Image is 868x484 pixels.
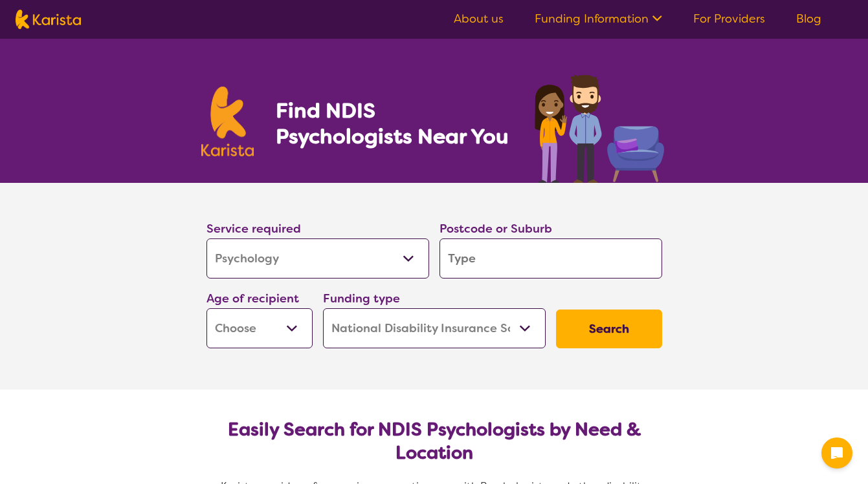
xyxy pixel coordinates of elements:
img: psychology [530,70,667,183]
h2: Easily Search for NDIS Psychologists by Need & Location [217,418,652,465]
a: Funding Information [535,11,662,26]
a: Blog [796,11,821,26]
a: For Providers [693,11,765,26]
label: Age of recipient [206,291,299,306]
label: Postcode or Suburb [440,221,552,237]
h1: Find NDIS Psychologists Near You [276,98,515,149]
img: Karista logo [201,87,254,156]
button: Search [556,310,662,348]
img: Karista logo [16,10,81,29]
input: Type [440,238,662,279]
label: Service required [206,221,301,237]
a: About us [454,11,504,26]
label: Funding type [323,291,400,306]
